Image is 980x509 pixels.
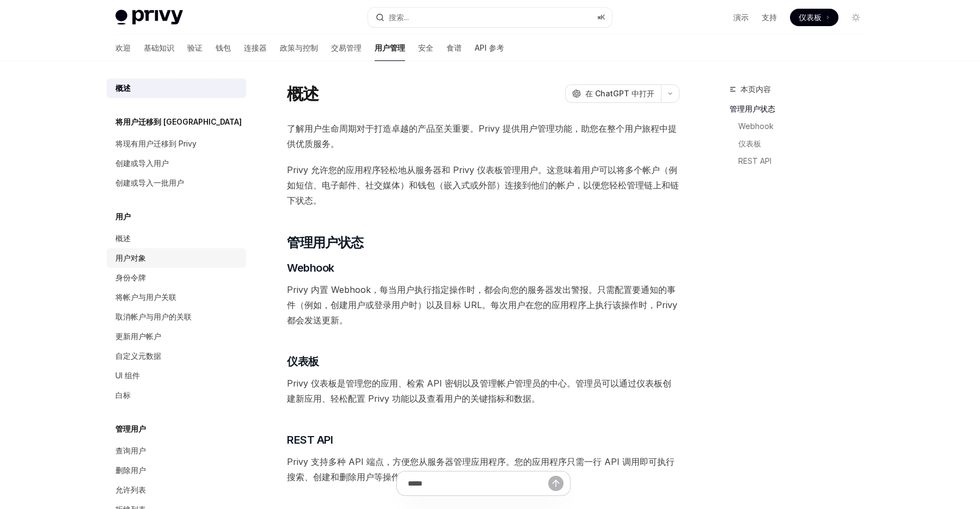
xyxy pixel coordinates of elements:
[287,284,677,326] font: Privy 内置 Webhook，每当用户执行指定操作时，都会向您的服务器发出警报。只需配置要通知的事件（例如，创建用户或登录用户时）以及目标 URL。每次用户在您的应用程序上执行该操作时，Pr...
[107,327,246,346] a: 更新用户帐户
[115,371,140,380] font: UI 组件
[446,43,462,52] font: 食谱
[107,229,246,248] a: 概述
[368,8,612,27] button: 打开搜索
[244,43,267,52] font: 连接器
[115,292,176,302] font: 将帐户与用户关联
[597,13,601,21] font: ⌘
[280,35,318,61] a: 政策与控制
[738,156,771,165] font: REST API
[107,154,246,173] a: 创建或导入用户
[115,234,131,243] font: 概述
[115,351,161,360] font: 自定义元数据
[107,173,246,193] a: 创建或导入一批用户
[115,83,131,93] font: 概述
[730,100,873,118] a: 管理用户状态
[216,43,231,52] font: 钱包
[375,35,405,61] a: 用户管理
[287,84,319,103] font: 概述
[115,273,146,282] font: 身份令牌
[585,89,654,98] font: 在 ChatGPT 中打开
[115,332,161,341] font: 更新用户帐户
[107,268,246,287] a: 身份令牌
[115,158,169,168] font: 创建或导入用户
[107,461,246,480] a: 删除用户
[847,9,865,26] button: 切换暗模式
[287,378,671,404] font: Privy 仪表板是管理您的应用、检索 API 密钥以及管理帐户管理员的中心。管理员可以通过仪表板创建新应用、轻松配置 Privy 功能​​以及查看用户的关键指标和数据。
[740,84,771,94] font: 本页内容
[790,9,838,26] a: 仪表板
[280,43,318,52] font: 政策与控制
[565,84,661,103] button: 在 ChatGPT 中打开
[144,43,174,52] font: 基础知识
[738,139,761,148] font: 仪表板
[115,485,146,494] font: 允许列表
[115,139,197,148] font: 将现有用户迁移到 Privy
[107,480,246,500] a: 允许列表
[287,261,334,274] font: Webhook
[730,104,775,113] font: 管理用户状态
[475,43,504,52] font: API 参考
[107,385,246,405] a: 白标
[144,35,174,61] a: 基础知识
[287,123,677,149] font: 了解用户生命周期对于打造卓越的产品至关重要。Privy 提供用户管理功能，助您在整个用户旅程中提供优质服务。
[115,35,131,61] a: 欢迎
[375,43,405,52] font: 用户管理
[287,456,675,482] font: Privy 支持多种 API 端点，方便您从服务器管理应用程序。您的应用程序只需一行 API 调用即可执行搜索、创建和删除用户等操作。
[418,35,433,61] a: 安全
[418,43,433,52] font: 安全
[115,312,192,321] font: 取消帐户与用户的关联
[115,253,146,262] font: 用户对象
[287,355,319,368] font: 仪表板
[287,164,679,206] font: Privy 允许您的应用程序轻松地从服务器和 Privy 仪表板管理用户。这意味着用户可以将多个帐户（例如短信、电子邮件、社交媒体）和钱包（嵌入式或外部）连接到他们的帐户，以便您轻松管理链上和链...
[331,43,362,52] font: 交易管理
[115,446,146,455] font: 查询用户
[107,78,246,98] a: 概述
[730,152,873,170] a: REST API
[730,118,873,135] a: Webhook
[115,424,146,433] font: 管理用户
[244,35,267,61] a: 连接器
[115,465,146,475] font: 删除用户
[733,13,749,22] font: 演示
[115,212,131,221] font: 用户
[115,10,183,25] img: 灯光标志
[107,441,246,461] a: 查询用户
[187,35,203,61] a: 验证
[601,13,605,21] font: K
[107,346,246,366] a: 自定义元数据
[115,117,242,126] font: 将用户迁移到 [GEOGRAPHIC_DATA]
[187,43,203,52] font: 验证
[733,12,749,23] a: 演示
[730,135,873,152] a: 仪表板
[389,13,409,22] font: 搜索...
[115,390,131,400] font: 白标
[287,433,333,446] font: REST API
[107,248,246,268] a: 用户对象
[107,134,246,154] a: 将现有用户迁移到 Privy
[475,35,504,61] a: API 参考
[287,235,363,250] font: 管理用户状态
[548,476,563,491] button: 发送消息
[408,471,548,495] input: 提问...
[799,13,822,22] font: 仪表板
[738,121,774,131] font: Webhook
[107,366,246,385] a: UI 组件
[115,178,184,187] font: 创建或导入一批用户
[762,12,777,23] a: 支持
[331,35,362,61] a: 交易管理
[107,287,246,307] a: 将帐户与用户关联
[115,43,131,52] font: 欢迎
[107,307,246,327] a: 取消帐户与用户的关联
[446,35,462,61] a: 食谱
[216,35,231,61] a: 钱包
[762,13,777,22] font: 支持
